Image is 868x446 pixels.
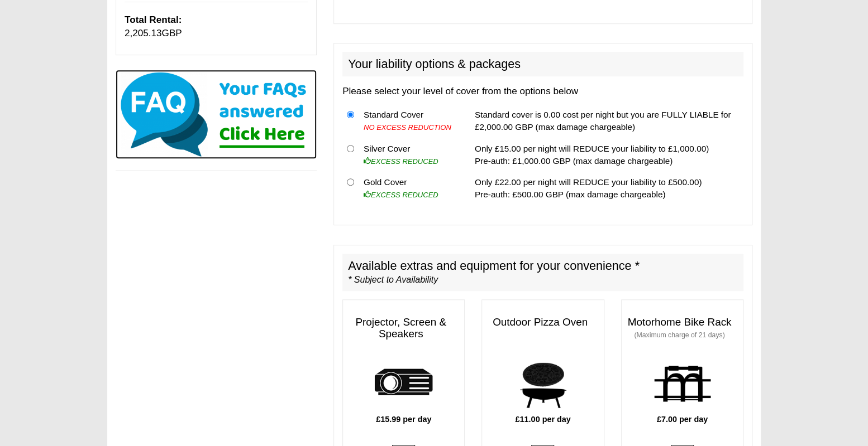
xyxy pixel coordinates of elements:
h3: Projector, Screen & Speakers [343,311,464,346]
p: GBP [125,13,308,41]
td: Silver Cover [359,138,459,172]
td: Standard Cover [359,104,459,138]
h3: Motorhome Bike Rack [622,311,743,346]
i: * Subject to Availability [348,275,438,284]
b: £7.00 per day [657,415,708,424]
i: EXCESS REDUCED [364,191,438,199]
td: Only £15.00 per night will REDUCE your liability to £1,000.00) Pre-auth: £1,000.00 GBP (max damag... [470,138,743,172]
small: (Maximum charge of 21 days) [634,331,724,339]
b: £11.00 per day [515,415,570,424]
img: projector.png [373,353,434,414]
h2: Available extras and equipment for your convenience * [342,254,743,292]
td: Standard cover is 0.00 cost per night but you are FULLY LIABLE for £2,000.00 GBP (max damage char... [470,104,743,138]
b: £15.99 per day [376,415,431,424]
i: EXCESS REDUCED [364,157,438,166]
td: Gold Cover [359,172,459,205]
img: Click here for our most common FAQs [116,70,317,159]
i: NO EXCESS REDUCTION [364,123,451,132]
img: bike-rack.png [652,353,713,414]
td: Only £22.00 per night will REDUCE your liability to £500.00) Pre-auth: £500.00 GBP (max damage ch... [470,172,743,205]
span: 2,205.13 [125,28,162,38]
h2: Your liability options & packages [342,52,743,76]
h3: Outdoor Pizza Oven [482,311,603,334]
b: Total Rental: [125,14,182,25]
img: pizza.png [513,353,574,414]
p: Please select your level of cover from the options below [342,85,743,98]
